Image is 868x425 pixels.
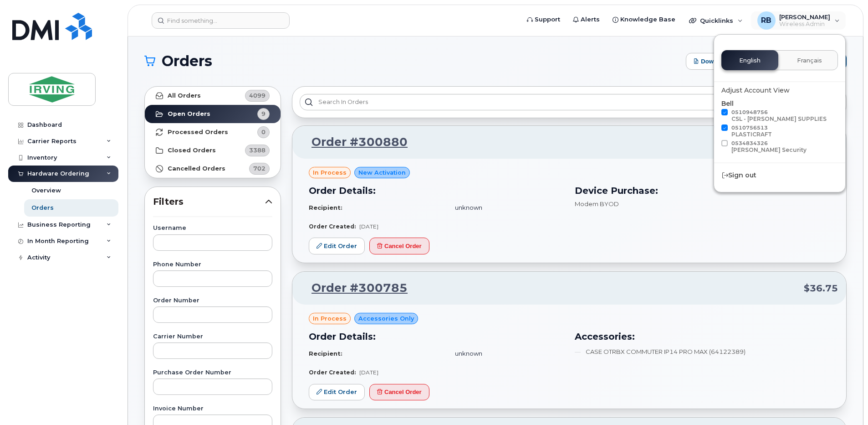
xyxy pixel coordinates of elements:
strong: Closed Orders [168,147,216,154]
a: Edit Order [309,384,365,401]
a: Edit Order [309,238,365,254]
span: 0510948756 [731,109,827,122]
span: 4099 [249,91,266,100]
span: [DATE] [359,369,378,376]
button: Cancel Order [369,238,429,254]
span: New Activation [358,168,406,177]
label: Carrier Number [153,334,272,340]
a: Closed Orders3388 [145,141,281,160]
a: Order #300880 [301,134,408,150]
strong: Open Orders [168,110,210,118]
strong: Order Created: [309,369,356,376]
span: Modem BYOD [575,200,619,207]
span: Filters [153,195,265,208]
span: 0534834326 [731,140,807,153]
strong: Order Created: [309,223,356,230]
label: Phone Number [153,262,272,268]
div: Sign out [714,167,845,184]
a: Order #300785 [301,280,408,296]
span: Accessories Only [358,314,414,323]
a: Cancelled Orders702 [145,160,281,178]
span: Orders [162,54,212,68]
span: 9 [261,109,266,118]
span: in process [313,314,347,323]
strong: All Orders [168,92,201,99]
span: $36.75 [804,282,838,295]
span: 702 [253,164,266,173]
h3: Accessories: [575,330,830,343]
button: Cancel Order [369,384,429,401]
span: 0 [261,128,266,136]
td: unknown [447,200,564,216]
span: Français [797,57,822,64]
button: Download Excel Report [686,53,775,70]
label: Invoice Number [153,406,272,412]
a: Processed Orders0 [145,123,281,141]
a: Open Orders9 [145,105,281,123]
span: 0510756513 [731,124,772,138]
div: CSL - [PERSON_NAME] SUPPLIES [731,115,827,122]
a: All Orders4099 [145,87,281,105]
div: [PERSON_NAME] Security [731,146,807,153]
label: Username [153,225,272,231]
input: Search in orders [300,94,839,110]
div: PLASTICRAFT [731,131,772,138]
label: Purchase Order Number [153,370,272,376]
h3: Device Purchase: [575,184,830,197]
span: 3388 [249,146,266,155]
label: Order Number [153,298,272,304]
strong: Recipient: [309,350,342,357]
div: Bell [721,99,838,155]
td: unknown [447,346,564,362]
h3: Order Details: [309,330,564,343]
h3: Order Details: [309,184,564,197]
strong: Cancelled Orders [168,165,225,172]
strong: Recipient: [309,204,342,211]
li: CASE OTRBX COMMUTER IP14 PRO MAX (64122389) [575,347,830,356]
span: [DATE] [359,223,378,230]
div: Adjust Account View [721,86,838,95]
strong: Processed Orders [168,129,228,136]
span: in process [313,168,347,177]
